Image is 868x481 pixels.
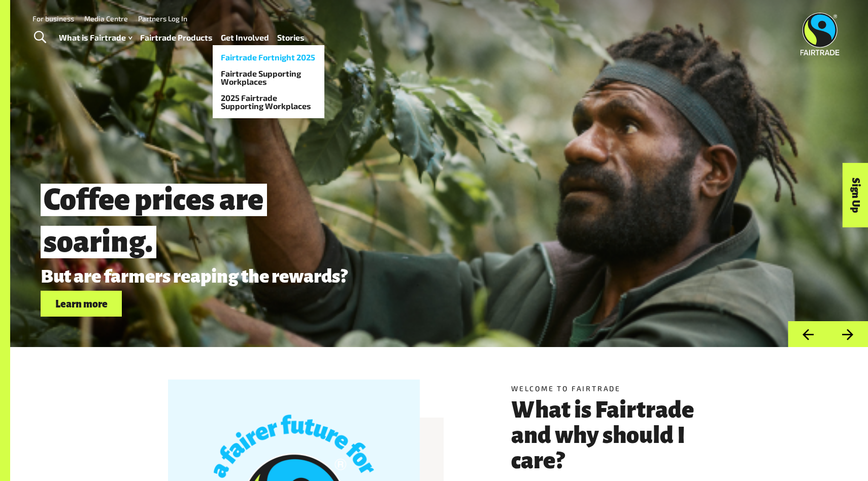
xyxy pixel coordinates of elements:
h3: What is Fairtrade and why should I care? [511,397,710,473]
a: Media Centre [84,14,128,23]
button: Previous [788,321,828,347]
h5: Welcome to Fairtrade [511,383,710,394]
a: Fairtrade Supporting Workplaces [213,65,324,90]
a: Learn more [41,291,122,317]
a: Fairtrade Fortnight 2025 [213,49,324,65]
a: 2025 Fairtrade Supporting Workplaces [213,90,324,114]
a: Partners Log In [138,14,187,23]
p: But are farmers reaping the rewards? [41,266,703,287]
a: Stories [277,30,305,45]
img: Fairtrade Australia New Zealand logo [800,13,840,55]
button: Next [828,321,868,347]
span: Coffee prices are soaring. [41,184,267,258]
a: For business [32,14,74,23]
a: Toggle Search [27,25,52,50]
a: Get Involved [221,30,269,45]
a: What is Fairtrade [59,30,132,45]
a: Fairtrade Products [140,30,213,45]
